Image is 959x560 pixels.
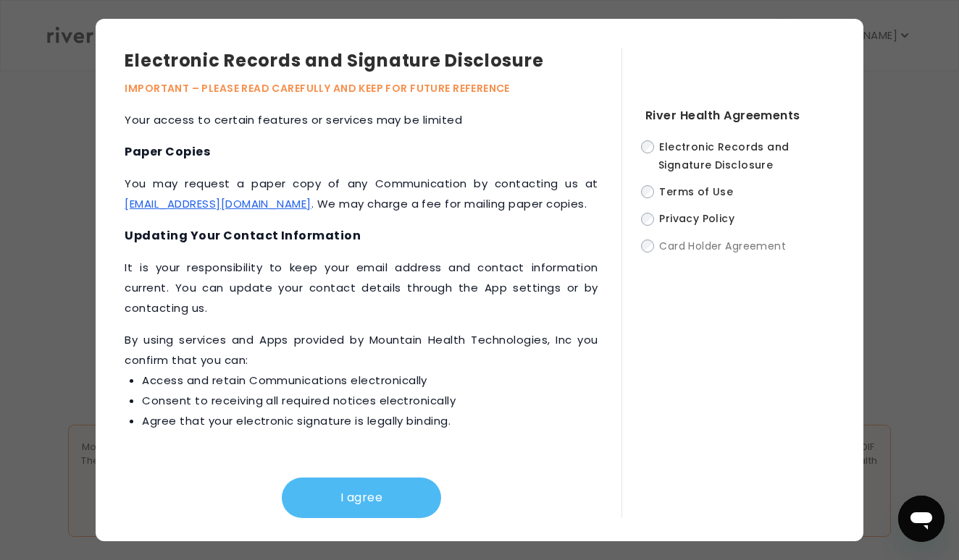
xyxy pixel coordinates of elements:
[142,411,598,431] li: Agree that your electronic signature is legally binding.
[659,212,734,226] span: Privacy Policy
[898,496,945,542] iframe: Button to launch messaging window
[125,80,621,97] p: IMPORTANT – PLEASE READ CAREFULLY AND KEEP FOR FUTURE REFERENCE
[125,330,598,431] p: ‍By using services and Apps provided by Mountain Health Technologies, Inc you confirm that you can:
[142,391,598,411] li: Consent to receiving all required notices electronically
[142,370,598,391] li: Access and retain Communications electronically
[659,239,786,253] span: Card Holder Agreement
[659,184,733,199] span: Terms of Use
[282,478,441,518] button: I agree
[658,140,790,172] span: Electronic Records and Signature Disclosure
[125,174,598,214] p: You may request a paper copy of any Communication by contacting us at . We may charge a fee for m...
[125,196,311,211] a: [EMAIL_ADDRESS][DOMAIN_NAME]
[125,226,598,246] h4: Updating Your Contact Information
[125,48,621,74] h3: Electronic Records and Signature Disclosure
[125,258,598,318] p: It is your responsibility to keep your email address and contact information current. You can upd...
[125,142,598,162] h4: Paper Copies
[645,106,834,126] h4: River Health Agreements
